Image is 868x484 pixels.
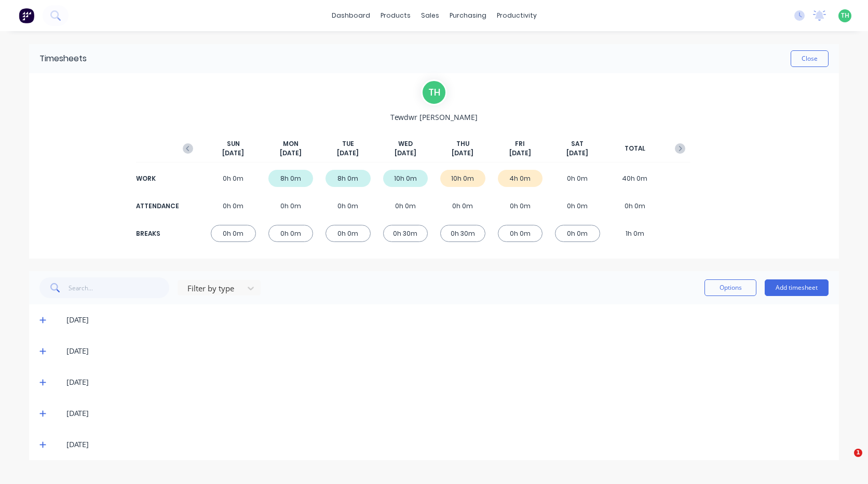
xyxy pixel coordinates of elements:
[555,170,600,187] div: 0h 0m
[395,149,416,158] span: [DATE]
[416,8,444,23] div: sales
[227,139,240,149] span: SUN
[211,197,256,214] div: 0h 0m
[833,449,858,474] iframe: Intercom live chat
[444,8,492,23] div: purchasing
[498,225,543,242] div: 0h 0m
[571,139,584,149] span: SAT
[498,170,543,187] div: 4h 0m
[268,197,314,214] div: 0h 0m
[456,139,469,149] span: THU
[66,439,829,450] div: [DATE]
[841,11,849,20] span: TH
[398,139,413,149] span: WED
[66,345,829,357] div: [DATE]
[66,377,829,388] div: [DATE]
[390,112,478,123] span: Tewdwr [PERSON_NAME]
[515,139,525,149] span: FRI
[283,139,299,149] span: MON
[280,149,302,158] span: [DATE]
[136,201,178,211] div: ATTENDANCE
[211,225,256,242] div: 0h 0m
[509,149,531,158] span: [DATE]
[325,197,371,214] div: 0h 0m
[136,229,178,238] div: BREAKS
[765,279,829,296] button: Add timesheet
[383,197,428,214] div: 0h 0m
[383,225,428,242] div: 0h 30m
[337,149,359,158] span: [DATE]
[854,449,862,457] span: 1
[492,8,542,23] div: productivity
[440,170,485,187] div: 10h 0m
[327,8,375,23] a: dashboard
[19,8,34,23] img: Factory
[555,225,600,242] div: 0h 0m
[342,139,354,149] span: TUE
[69,277,170,298] input: Search...
[613,170,658,187] div: 40h 0m
[136,174,178,183] div: WORK
[555,197,600,214] div: 0h 0m
[268,170,314,187] div: 8h 0m
[625,144,645,153] span: TOTAL
[325,225,371,242] div: 0h 0m
[498,197,543,214] div: 0h 0m
[325,170,371,187] div: 8h 0m
[383,170,428,187] div: 10h 0m
[452,149,473,158] span: [DATE]
[211,170,256,187] div: 0h 0m
[421,79,447,105] div: T H
[791,50,829,67] button: Close
[613,197,658,214] div: 0h 0m
[440,197,485,214] div: 0h 0m
[66,314,829,326] div: [DATE]
[39,52,87,65] div: Timesheets
[440,225,485,242] div: 0h 30m
[268,225,314,242] div: 0h 0m
[222,149,244,158] span: [DATE]
[375,8,416,23] div: products
[66,408,829,419] div: [DATE]
[613,225,658,242] div: 1h 0m
[704,279,756,296] button: Options
[566,149,588,158] span: [DATE]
